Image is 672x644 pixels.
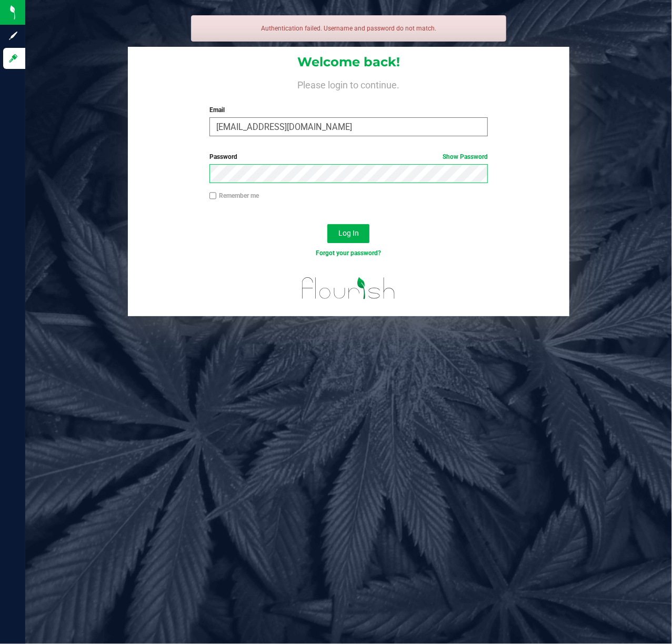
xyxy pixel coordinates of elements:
span: Log In [338,229,359,237]
a: Forgot your password? [316,249,381,257]
h4: Please login to continue. [128,78,569,90]
img: flourish_logo.svg [294,269,404,307]
a: Show Password [443,153,488,160]
h1: Welcome back! [128,55,569,69]
input: Remember me [209,192,217,199]
inline-svg: Log in [8,53,18,64]
div: Authentication failed. Username and password do not match. [191,15,507,42]
label: Remember me [209,191,259,200]
label: Email [209,105,488,115]
inline-svg: Sign up [8,31,18,41]
span: Password [209,153,237,160]
button: Log In [327,224,369,243]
